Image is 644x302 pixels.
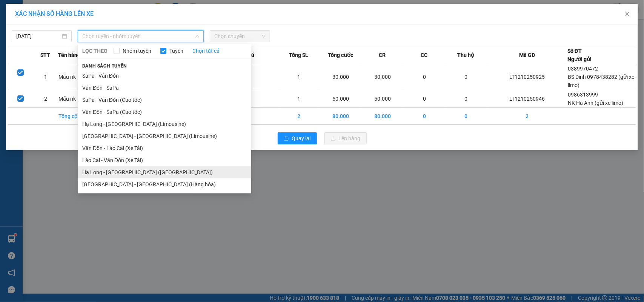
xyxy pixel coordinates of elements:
span: Gửi hàng Hạ Long: Hotline: [45,51,119,64]
td: Mẫu nk [58,64,100,90]
td: 0 [404,64,446,90]
strong: 0888 827 827 - 0848 827 827 [58,35,118,49]
li: Hạ Long - [GEOGRAPHIC_DATA] (Limousine) [78,118,251,130]
td: 50.000 [320,90,362,108]
td: LT1210250946 [487,90,567,108]
td: 0 [404,90,446,108]
span: Tổng cước [328,51,353,59]
div: Số ĐT Người gửi [567,47,592,63]
span: CC [421,51,428,59]
span: Nhóm tuyến [120,47,154,55]
td: Tổng cộng [58,108,100,125]
strong: 024 3236 3236 - [46,29,118,42]
span: LỌC THEO [82,47,108,55]
td: Mẫu nk [58,90,100,108]
li: Vân Đồn - Lào Cai (Xe Tải) [78,142,251,154]
input: 12/10/2025 [16,32,60,40]
a: Chọn tất cả [192,47,220,55]
td: --- [236,90,278,108]
li: [GEOGRAPHIC_DATA] - [GEOGRAPHIC_DATA] (Hàng hóa) [78,178,251,190]
li: Hạ Long - [GEOGRAPHIC_DATA] ([GEOGRAPHIC_DATA]) [78,166,251,178]
span: Gửi hàng [GEOGRAPHIC_DATA]: Hotline: [46,22,118,49]
td: LT1210250925 [487,64,567,90]
span: close [624,11,630,17]
td: 1 [33,64,58,90]
td: 0 [404,108,446,125]
span: Quay lại [292,134,311,143]
li: Lào Cai - Vân Đồn (Xe Tải) [78,154,251,166]
span: BS Dinh 0978438282 (gửi xe limo) [568,74,634,88]
td: 1 [278,64,320,90]
td: 30.000 [320,64,362,90]
li: [GEOGRAPHIC_DATA] - [GEOGRAPHIC_DATA] (Limousine) [78,130,251,142]
span: CR [379,51,386,59]
span: down [195,34,200,38]
td: 2 [487,108,567,125]
li: Vân Đồn - SaPa (Cao tốc) [78,106,251,118]
span: 0986313999 [568,92,598,98]
td: 1 [278,90,320,108]
span: NK Hà Anh (gửi xe limo) [568,100,623,106]
strong: Công ty TNHH Phúc Xuyên [50,4,113,20]
li: Vân Đồn - SaPa [78,82,251,94]
span: Chọn tuyến - nhóm tuyến [82,31,199,42]
td: 0 [445,90,487,108]
span: Chọn chuyến [214,31,265,42]
button: Close [617,4,638,25]
td: --- [236,64,278,90]
button: uploadLên hàng [324,132,367,144]
span: Thu hộ [458,51,475,59]
td: 2 [33,90,58,108]
span: rollback [284,136,289,142]
td: 50.000 [362,90,404,108]
span: Tổng SL [289,51,308,59]
span: Tên hàng [58,51,80,59]
span: STT [40,51,50,59]
td: 80.000 [320,108,362,125]
span: 0389970472 [568,66,598,72]
td: 30.000 [362,64,404,90]
td: 0 [445,64,487,90]
li: SaPa - Vân Đồn [78,70,251,82]
li: SaPa - Vân Đồn (Cao tốc) [78,94,251,106]
td: 0 [445,108,487,125]
span: Tuyến [166,47,186,55]
span: Mã GD [519,51,535,59]
span: Danh sách tuyến [78,63,132,69]
span: XÁC NHẬN SỐ HÀNG LÊN XE [15,10,94,17]
button: rollbackQuay lại [278,132,317,144]
td: 2 [278,108,320,125]
td: 80.000 [362,108,404,125]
